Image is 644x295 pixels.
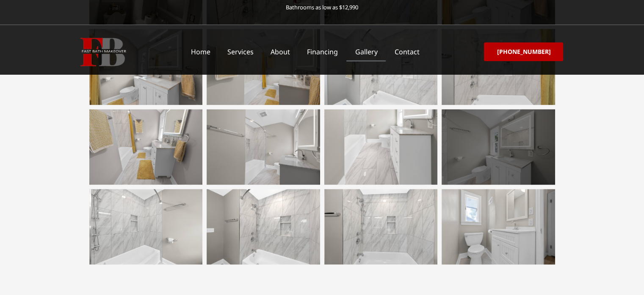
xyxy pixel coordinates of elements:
[346,42,386,62] a: Gallery
[80,38,126,66] img: Fast Bath Makeover icon
[386,42,428,62] a: Contact
[262,42,299,62] a: About
[484,42,563,61] a: [PHONE_NUMBER]
[299,42,346,62] a: Financing
[219,42,262,62] a: Services
[497,49,550,55] span: [PHONE_NUMBER]
[182,42,219,62] a: Home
